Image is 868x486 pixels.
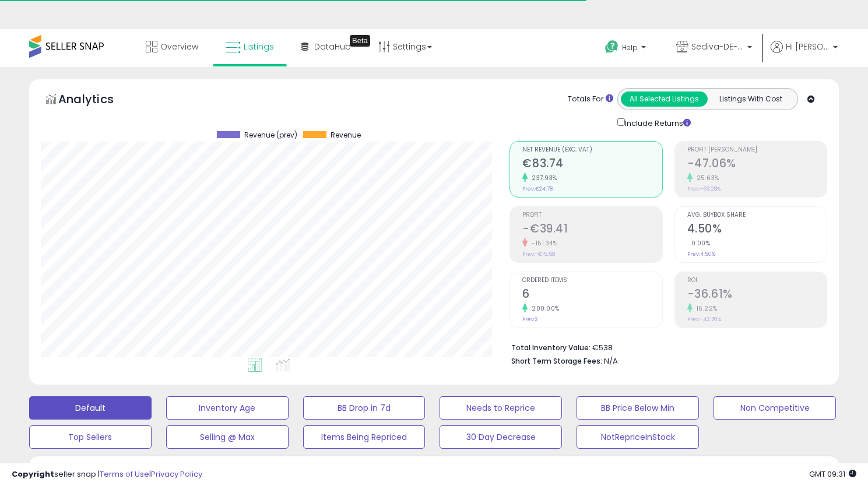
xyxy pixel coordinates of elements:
div: Include Returns [609,116,705,129]
span: Ordered Items [522,277,662,284]
span: Hi [PERSON_NAME] [786,41,830,52]
button: Needs to Reprice [440,396,562,420]
button: All Selected Listings [621,91,708,107]
h2: -47.06% [687,157,827,172]
h2: -36.61% [687,287,827,303]
a: Hi [PERSON_NAME] [771,41,838,67]
div: Totals For [568,94,613,105]
span: Profit [522,212,662,219]
span: Sediva-DE-ES [691,41,744,52]
strong: Copyright [12,469,54,480]
a: Help [596,31,658,67]
button: Non Competitive [714,396,836,420]
small: Prev: -43.70% [687,316,721,323]
span: N/A [604,355,618,367]
small: Prev: -€15.68 [522,251,555,258]
b: Short Term Storage Fees: [511,356,602,366]
div: Tooltip anchor [350,35,370,47]
h2: 4.50% [687,222,827,238]
button: BB Drop in 7d [303,396,426,420]
button: Default [29,396,152,420]
button: BB Price Below Min [577,396,699,420]
a: Privacy Policy [151,469,202,480]
small: 0.00% [687,239,711,248]
button: NotRepriceInStock [577,425,699,449]
span: 2025-09-16 09:31 GMT [809,469,856,480]
a: Listings [217,29,283,64]
b: Total Inventory Value: [511,343,591,353]
a: Terms of Use [100,469,149,480]
span: Revenue [331,131,361,139]
small: 25.63% [693,174,719,182]
h2: 6 [522,287,662,303]
small: 237.93% [528,174,557,182]
a: DataHub [293,29,360,64]
small: Prev: 4.50% [687,251,715,258]
a: Overview [137,29,207,64]
button: Listings With Cost [707,91,794,107]
small: Prev: €24.78 [522,185,553,192]
span: ROI [687,277,827,284]
span: Revenue (prev) [244,131,297,139]
h2: -€39.41 [522,222,662,238]
h2: €83.74 [522,157,662,172]
li: €538 [511,340,818,354]
button: Top Sellers [29,425,152,449]
small: 200.00% [528,304,560,313]
div: seller snap | | [12,469,202,480]
small: Prev: -63.28% [687,185,721,192]
button: Inventory Age [166,396,289,420]
span: Net Revenue (Exc. VAT) [522,147,662,153]
small: -151.34% [528,239,557,248]
button: 30 Day Decrease [440,425,562,449]
small: 16.22% [693,304,718,313]
button: Items Being Repriced [303,425,426,449]
a: Settings [370,29,441,64]
span: Profit [PERSON_NAME] [687,147,827,153]
a: Sediva-DE-ES [667,29,761,67]
span: Overview [160,41,198,52]
span: DataHub [314,41,351,52]
i: Get Help [605,40,619,54]
span: Listings [244,41,274,52]
small: Prev: 2 [522,316,538,323]
button: Selling @ Max [166,425,289,449]
h5: Analytics [58,91,136,110]
span: Avg. Buybox Share [687,212,827,219]
span: Help [622,43,638,52]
